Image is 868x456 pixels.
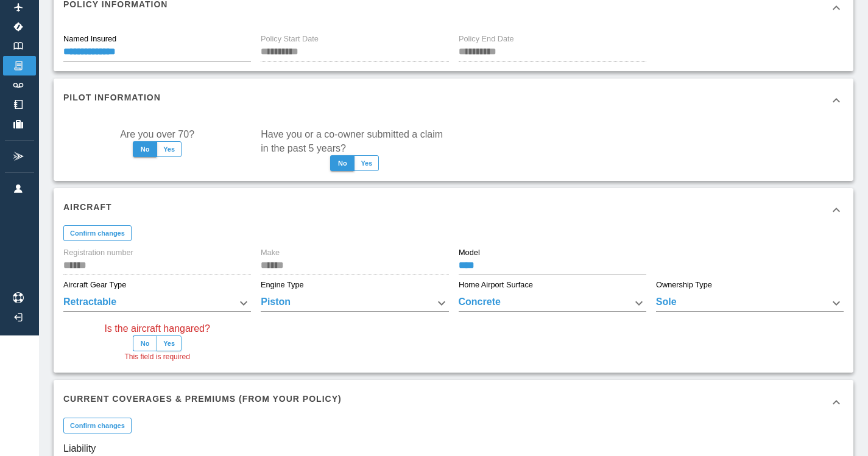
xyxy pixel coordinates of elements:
label: Policy End Date [459,33,514,44]
div: Retractable [63,295,251,312]
button: Yes [354,155,379,171]
div: Piston [261,295,448,312]
button: Confirm changes [63,418,132,433]
div: Current Coverages & Premiums (from your policy) [54,380,853,424]
label: Are you over 70? [120,127,194,141]
label: Model [459,247,480,258]
label: Registration number [63,247,133,258]
label: Policy Start Date [261,33,319,44]
div: Pilot Information [54,79,853,122]
div: Concrete [459,295,646,312]
label: Named Insured [63,33,116,44]
span: This field is required [124,351,189,363]
label: Make [261,247,280,258]
button: Yes [157,141,182,157]
label: Have you or a co-owner submitted a claim in the past 5 years? [261,127,448,155]
h6: Current Coverages & Premiums (from your policy) [63,392,342,405]
h6: Pilot Information [63,91,161,104]
button: Confirm changes [63,225,132,241]
button: Yes [157,335,182,351]
h6: Aircraft [63,200,112,214]
label: Engine Type [261,279,304,290]
label: Ownership Type [656,279,712,290]
label: Home Airport Surface [459,279,533,290]
button: No [133,335,157,351]
button: No [330,155,355,171]
label: Is the aircraft hangared? [104,321,210,335]
label: Aircraft Gear Type [63,279,126,290]
div: Sole [656,295,844,312]
button: No [133,141,157,157]
div: Aircraft [54,188,853,232]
